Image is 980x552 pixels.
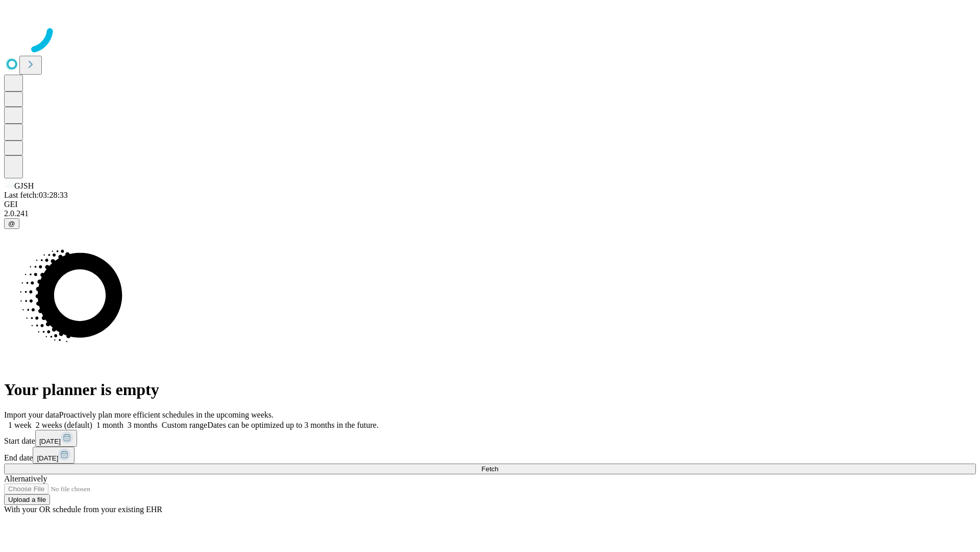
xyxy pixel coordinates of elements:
[4,191,68,199] span: Last fetch: 03:28:33
[4,430,976,447] div: Start date
[37,454,58,462] span: [DATE]
[128,421,158,429] span: 3 months
[162,421,207,429] span: Custom range
[14,181,34,190] span: GJSH
[4,218,19,229] button: @
[4,474,47,483] span: Alternatively
[4,410,59,419] span: Import your data
[33,447,75,464] button: [DATE]
[36,421,92,429] span: 2 weeks (default)
[207,421,378,429] span: Dates can be optimized up to 3 months in the future.
[59,410,274,419] span: Proactively plan more efficient schedules in the upcoming weeks.
[4,380,976,399] h1: Your planner is empty
[4,464,976,474] button: Fetch
[4,447,976,464] div: End date
[4,200,976,209] div: GEI
[35,430,77,447] button: [DATE]
[8,421,32,429] span: 1 week
[481,465,498,473] span: Fetch
[4,494,50,505] button: Upload a file
[8,220,15,227] span: @
[4,505,162,514] span: With your OR schedule from your existing EHR
[96,421,124,429] span: 1 month
[4,209,976,218] div: 2.0.241
[39,438,61,445] span: [DATE]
